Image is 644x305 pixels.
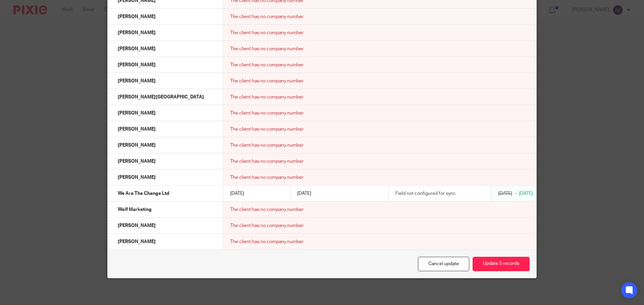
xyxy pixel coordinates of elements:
td: [PERSON_NAME][GEOGRAPHIC_DATA] [108,89,223,105]
td: [PERSON_NAME] [108,169,223,185]
span: [DATE] [297,191,311,196]
span: → [513,191,518,196]
td: [PERSON_NAME] [108,234,223,250]
td: The client has no company number [223,25,637,41]
td: Wolf Marketing [108,202,223,218]
td: The client has no company number [223,153,637,169]
td: The client has no company number [223,218,637,234]
td: [PERSON_NAME] [108,218,223,234]
td: [PERSON_NAME] [108,137,223,153]
span: [DATE] [230,191,244,196]
td: [PERSON_NAME] [108,153,223,169]
td: The client has no company number [223,89,637,105]
td: The client has no company number [223,9,637,25]
td: The client has no company number [223,234,637,250]
td: The client has no company number [223,121,637,137]
td: The client has no company number [223,41,637,57]
td: [PERSON_NAME] [108,73,223,89]
td: The client has no company number [223,169,637,185]
td: The client has no company number [223,73,637,89]
td: [PERSON_NAME] [108,105,223,121]
td: The client has no company number [223,57,637,73]
td: We Are The Change Ltd [108,185,223,202]
td: [PERSON_NAME] [108,57,223,73]
td: [PERSON_NAME] [108,121,223,137]
td: The client has no company number [223,105,637,121]
button: Update 5 records [473,257,530,271]
td: [PERSON_NAME] [108,25,223,41]
td: The client has no company number [223,137,637,153]
td: The client has no company number [223,202,637,218]
span: [DATE] [498,191,512,196]
td: [PERSON_NAME] [108,41,223,57]
a: Cancel update [418,257,469,271]
div: Field not configured for sync [395,190,484,197]
span: [DATE] [519,191,533,196]
td: [PERSON_NAME] [108,9,223,25]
